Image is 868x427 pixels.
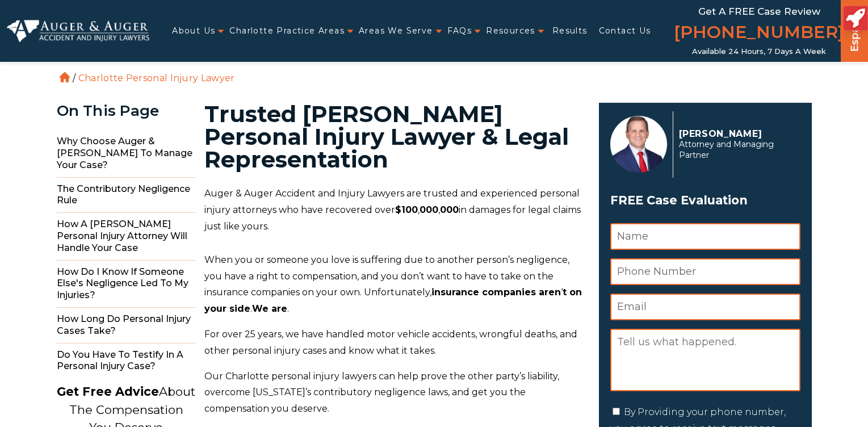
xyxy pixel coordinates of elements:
[57,384,159,399] strong: Get Free Advice
[252,303,287,314] strong: We are
[440,204,459,215] strong: 000
[57,130,196,177] span: Why Choose Auger & [PERSON_NAME] to Manage Your Case?
[698,6,820,17] span: Get a FREE Case Review
[57,308,196,344] span: How Long do Personal Injury Cases Take?
[692,47,826,56] span: Available 24 Hours, 7 Days a Week
[57,178,196,213] span: The Contributory Negligence Rule
[57,261,196,308] span: How do I Know if Someone Else's Negligence Led to My Injuries?
[76,73,238,83] li: Charlotte Personal Injury Lawyer
[610,294,800,320] input: Email
[395,204,418,215] strong: $100
[57,103,196,119] div: On This Page
[610,223,800,250] input: Name
[204,326,585,359] p: For over 25 years, we have handled motor vehicle accidents, wrongful deaths, and other personal i...
[7,20,149,41] img: Auger & Auger Accident and Injury Lawyers Logo
[204,186,585,235] p: Auger & Auger Accident and Injury Lawyers are trusted and experienced personal injury attorneys w...
[552,19,588,43] a: Results
[679,139,794,161] span: Attorney and Managing Partner
[431,287,561,298] strong: insurance companies aren
[447,19,472,43] a: FAQs
[229,19,345,43] a: Charlotte Practice Areas
[610,258,800,285] input: Phone Number
[204,252,585,317] p: When you or someone you love is suffering due to another person’s negligence, you have a right to...
[359,19,433,43] a: Areas We Serve
[679,128,794,139] p: [PERSON_NAME]
[60,72,70,82] a: Home
[674,20,844,47] a: [PHONE_NUMBER]
[172,19,215,43] a: About Us
[57,344,196,379] span: Do You Have to Testify in a Personal Injury Case?
[610,116,667,173] img: Herbert Auger
[420,204,438,215] strong: 000
[599,19,651,43] a: Contact Us
[57,213,196,260] span: How a [PERSON_NAME] Personal Injury Attorney Will Handle Your Case
[486,19,535,43] a: Resources
[610,190,800,211] span: FREE Case Evaluation
[204,369,585,417] p: Our Charlotte personal injury lawyers can help prove the other party’s liability, overcome [US_ST...
[204,103,585,171] h1: Trusted [PERSON_NAME] Personal Injury Lawyer & Legal Representation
